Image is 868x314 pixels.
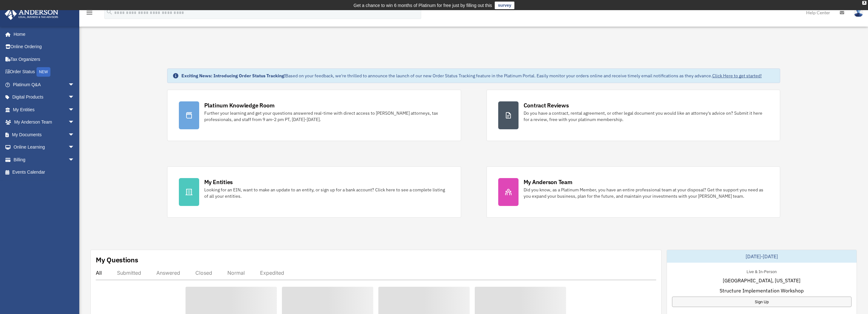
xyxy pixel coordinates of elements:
div: Live & In-Person [741,268,782,274]
div: Submitted [117,270,141,276]
div: Do you have a contract, rental agreement, or other legal document you would like an attorney's ad... [524,110,769,123]
a: Online Learningarrow_drop_down [4,141,84,154]
div: My Entities [204,178,233,186]
span: arrow_drop_down [68,128,81,141]
span: arrow_drop_down [68,103,81,116]
a: Tax Organizers [4,53,84,66]
a: My Anderson Team Did you know, as a Platinum Member, you have an entire professional team at your... [486,166,780,218]
i: menu [86,9,93,16]
div: Further your learning and get your questions answered real-time with direct access to [PERSON_NAM... [204,110,449,123]
span: arrow_drop_down [68,153,81,166]
span: arrow_drop_down [68,91,81,104]
a: My Documentsarrow_drop_down [4,128,84,141]
a: Digital Productsarrow_drop_down [4,91,84,104]
div: Based on your feedback, we're thrilled to announce the launch of our new Order Status Tracking fe... [181,73,762,79]
img: User Pic [854,8,863,17]
a: Platinum Q&Aarrow_drop_down [4,78,84,91]
div: Platinum Knowledge Room [204,101,275,109]
div: Expedited [260,270,284,276]
i: search [106,9,113,16]
a: My Entitiesarrow_drop_down [4,103,84,116]
a: survey [495,2,514,9]
div: Normal [227,270,245,276]
div: Did you know, as a Platinum Member, you have an entire professional team at your disposal? Get th... [524,187,769,199]
a: Sign Up [672,297,852,307]
a: menu [86,11,93,16]
strong: Exciting News: Introducing Order Status Tracking! [181,73,285,79]
a: Order StatusNEW [4,66,84,79]
div: Contract Reviews [524,101,569,109]
a: My Anderson Teamarrow_drop_down [4,116,84,129]
img: Anderson Advisors Platinum Portal [3,8,60,20]
a: My Entities Looking for an EIN, want to make an update to an entity, or sign up for a bank accoun... [167,166,461,218]
div: Looking for an EIN, want to make an update to an entity, or sign up for a bank account? Click her... [204,187,449,199]
span: arrow_drop_down [68,78,81,91]
span: [GEOGRAPHIC_DATA], [US_STATE] [723,277,800,284]
a: Contract Reviews Do you have a contract, rental agreement, or other legal document you would like... [486,90,780,141]
a: Billingarrow_drop_down [4,153,84,166]
div: Get a chance to win 6 months of Platinum for free just by filling out this [354,2,492,9]
a: Events Calendar [4,166,84,179]
div: Answered [156,270,180,276]
div: NEW [36,67,50,77]
a: Home [4,28,81,41]
div: All [96,270,102,276]
div: [DATE]-[DATE] [667,250,857,263]
a: Online Ordering [4,41,84,53]
a: Platinum Knowledge Room Further your learning and get your questions answered real-time with dire... [167,90,461,141]
span: arrow_drop_down [68,141,81,154]
span: arrow_drop_down [68,116,81,129]
div: My Anderson Team [524,178,572,186]
span: Structure Implementation Workshop [720,287,804,294]
div: Closed [195,270,212,276]
div: close [862,1,866,5]
a: Click Here to get started! [712,73,762,79]
div: My Questions [96,255,138,265]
